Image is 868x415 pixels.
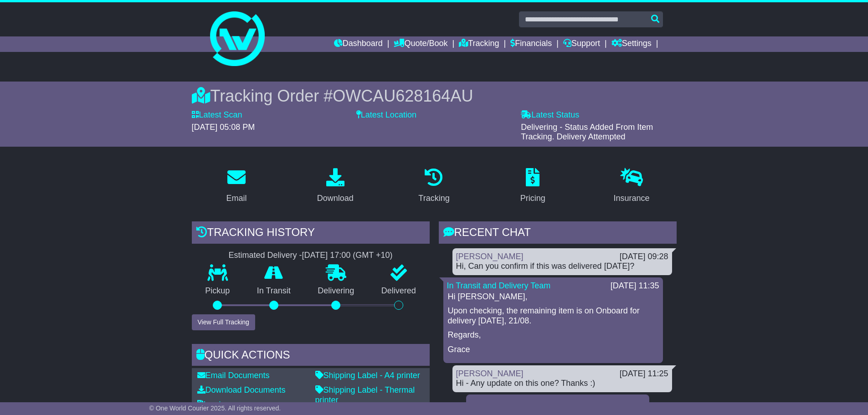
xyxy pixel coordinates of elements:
div: Email [226,192,247,205]
div: Hi, Can you confirm if this was delivered [DATE]? [456,261,668,272]
div: [DATE] 11:25 [620,369,668,379]
p: Upon checking, the remaining item is on Onboard for delivery [DATE], 21/08. [448,306,658,326]
div: Download [317,192,354,205]
a: Email Documents [197,371,270,380]
a: Invoice [197,400,230,409]
div: Tracking history [192,221,430,246]
a: In Transit and Delivery Team [447,281,551,290]
a: Download [311,165,360,208]
div: Pricing [520,192,545,205]
p: Regards, [448,330,658,340]
span: [DATE] 05:08 PM [192,123,255,132]
a: Shipping Label - A4 printer [315,371,420,380]
div: [DATE] 09:28 [620,252,668,262]
button: View Full Tracking [192,314,255,330]
a: Quote/Book [394,36,447,52]
a: Settings [611,36,652,52]
p: Hi [PERSON_NAME], [448,292,658,302]
span: Delivering - Status Added From Item Tracking. Delivery Attempted [521,123,653,142]
label: Latest Location [356,110,416,120]
span: OWCAU628164AU [333,87,473,105]
label: Latest Scan [192,110,242,120]
a: Tracking [412,165,455,208]
p: In Transit [243,286,304,296]
p: Pickup [192,286,244,296]
div: Estimated Delivery - [192,251,430,261]
a: Shipping Label - Thermal printer [315,385,415,405]
p: Delivered [368,286,430,296]
label: Latest Status [521,110,579,120]
a: Pricing [514,165,551,208]
div: [DATE] 11:35 [611,281,659,291]
a: Insurance [608,165,656,208]
div: Quick Actions [192,344,430,369]
span: © One World Courier 2025. All rights reserved. [149,405,281,412]
div: RECENT CHAT [439,221,677,246]
div: Tracking Order # [192,86,677,106]
a: Email [220,165,252,208]
p: Grace [448,345,658,355]
div: [DATE] 17:00 (GMT +10) [302,251,393,261]
a: Support [563,36,600,52]
div: Hi - Any update on this one? Thanks :) [456,379,668,389]
div: Insurance [614,192,650,205]
a: Dashboard [334,36,383,52]
p: Delivering [304,286,368,296]
a: [PERSON_NAME] [456,369,524,378]
a: Tracking [459,36,499,52]
a: Download Documents [197,385,286,395]
a: [PERSON_NAME] [456,252,524,261]
a: Financials [510,36,552,52]
div: Tracking [418,192,449,205]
